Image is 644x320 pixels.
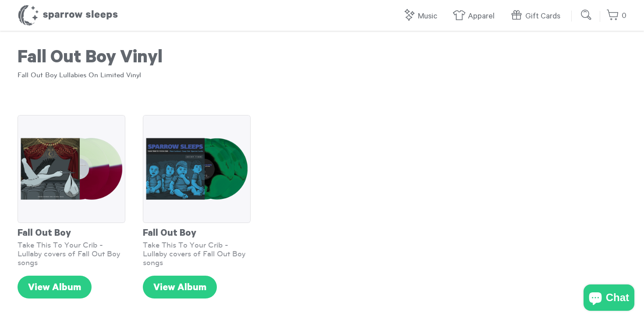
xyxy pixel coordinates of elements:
inbox-online-store-chat: Shopify online store chat [581,284,637,313]
a: View Album [18,276,92,298]
input: Submit [578,6,595,24]
div: Fall Out Boy [18,223,125,241]
a: Music [403,7,442,26]
p: Fall Out Boy Lullabies On Limited Vinyl [18,70,626,80]
div: Take This To Your Crib - Lullaby covers of Fall Out Boy songs [143,241,251,267]
a: View Album [143,276,217,298]
h1: Sparrow Sleeps [18,4,118,26]
div: Take This To Your Crib - Lullaby covers of Fall Out Boy songs [18,241,125,267]
a: Gift Cards [510,7,565,26]
a: 0 [606,7,626,25]
h1: Fall Out Boy Vinyl [18,48,626,70]
img: SS_FUTST_SSEXCLUSIVE_6d2c3e95-2d39-4810-a4f6-2e3a860c2b91_grande.png [18,115,125,223]
a: Apparel [453,7,499,26]
img: SS_TTTYC_GREEN_grande.png [143,115,251,223]
div: Fall Out Boy [143,223,251,241]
